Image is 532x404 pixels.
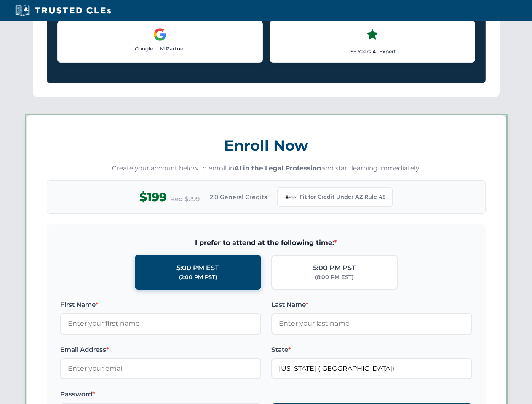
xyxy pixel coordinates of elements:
input: Enter your last name [271,313,472,334]
label: Last Name [271,300,472,310]
span: $199 [139,188,167,207]
span: 2.0 General Credits [210,192,267,202]
p: 15+ Years AI Expert [277,48,468,56]
input: Arizona (AZ) [271,358,472,379]
p: Google LLM Partner [64,45,256,53]
div: (8:00 PM EST) [315,273,353,282]
h3: Enroll Now [47,132,486,159]
div: 5:00 PM PST [313,263,356,274]
img: Trusted CLEs [13,4,113,17]
span: I prefer to attend at the following time: [60,237,472,248]
label: Email Address [60,345,261,355]
label: Password [60,389,261,399]
img: Arizona Bar [284,191,296,203]
label: First Name [60,300,261,310]
label: State [271,345,472,355]
span: Reg $299 [170,194,200,204]
span: Fit for Credit Under AZ Rule 45 [299,193,385,201]
div: (2:00 PM PST) [179,273,217,282]
input: Enter your email [60,358,261,379]
p: Create your account below to enroll in and start learning immediately. [47,164,486,173]
img: Google [153,28,167,41]
strong: AI in the Legal Profession [234,164,321,172]
div: 5:00 PM EST [176,263,219,274]
input: Enter your first name [60,313,261,334]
